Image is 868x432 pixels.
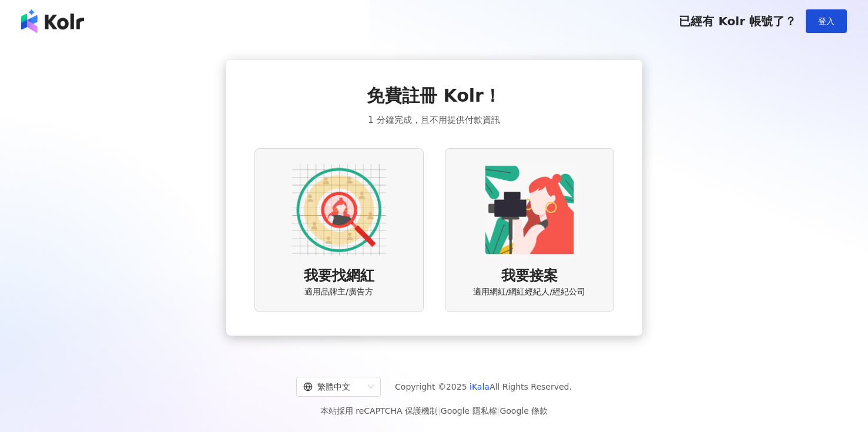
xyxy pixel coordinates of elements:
[441,406,497,416] a: Google 隱私權
[679,14,796,28] span: 已經有 Kolr 帳號了？
[320,404,548,418] span: 本站採用 reCAPTCHA 保護機制
[21,9,84,33] img: logo
[367,83,501,108] span: 免費註冊 Kolr！
[304,286,373,298] span: 適用品牌主/廣告方
[438,406,441,416] span: |
[292,163,386,257] img: AD identity option
[482,163,577,257] img: KOL identity option
[818,16,835,26] span: 登入
[303,377,363,396] div: 繁體中文
[497,406,500,416] span: |
[395,380,572,394] span: Copyright © 2025 All Rights Reserved.
[473,286,585,298] span: 適用網紅/網紅經紀人/經紀公司
[304,266,374,286] span: 我要找網紅
[806,9,847,33] button: 登入
[501,266,558,286] span: 我要接案
[500,406,548,416] a: Google 條款
[368,113,500,127] span: 1 分鐘完成，且不用提供付款資訊
[470,382,490,391] a: iKala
